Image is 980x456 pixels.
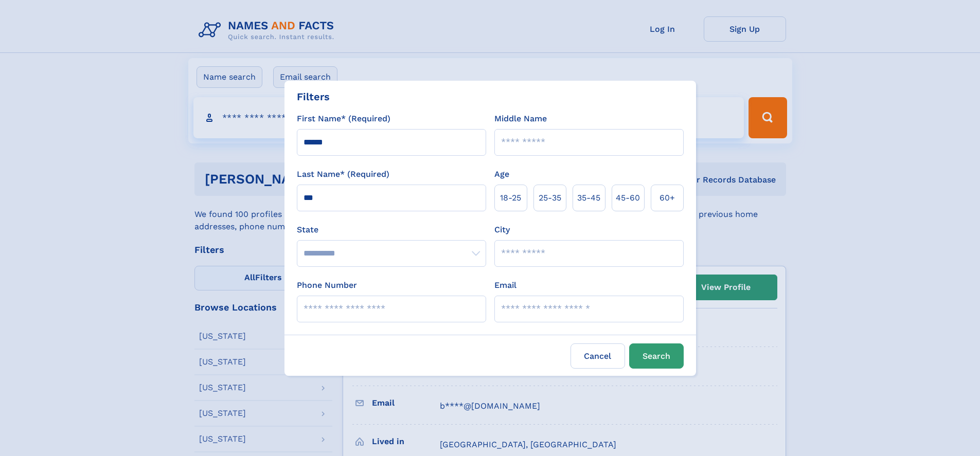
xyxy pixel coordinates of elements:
[297,168,389,180] label: Last Name* (Required)
[616,192,640,204] span: 45‑60
[660,192,675,204] span: 60+
[494,279,516,291] label: Email
[539,192,561,204] span: 25‑35
[571,343,625,369] label: Cancel
[297,89,330,104] div: Filters
[297,279,357,291] label: Phone Number
[297,113,390,125] label: First Name* (Required)
[494,168,509,180] label: Age
[494,224,510,236] label: City
[500,192,521,204] span: 18‑25
[297,224,486,236] label: State
[494,113,547,125] label: Middle Name
[629,343,684,369] button: Search
[577,192,600,204] span: 35‑45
